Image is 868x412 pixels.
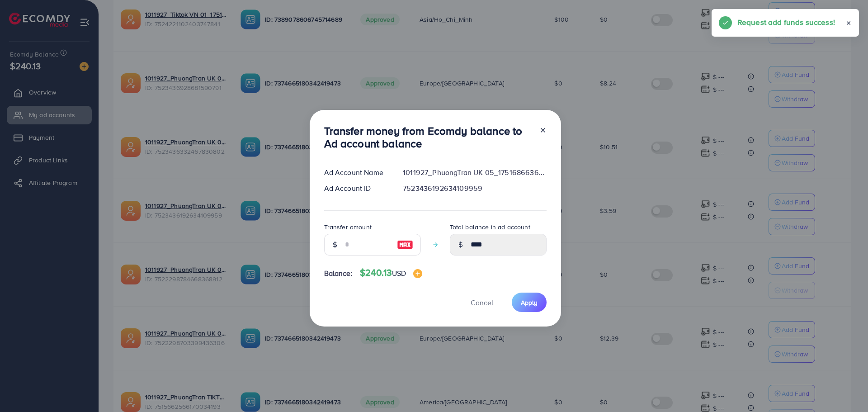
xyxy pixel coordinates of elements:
button: Apply [512,293,547,312]
label: Transfer amount [324,223,372,232]
h5: Request add funds success! [737,16,835,28]
img: image [397,239,413,250]
iframe: Chat [830,371,861,405]
div: 1011927_PhuongTran UK 05_1751686636031 [396,167,553,178]
img: image [413,269,422,278]
span: Balance: [324,268,353,279]
div: Ad Account Name [317,167,396,178]
span: Apply [521,298,538,307]
label: Total balance in ad account [450,223,530,232]
h4: $240.13 [360,267,423,279]
span: Cancel [471,298,493,308]
div: 7523436192634109959 [396,183,553,194]
div: Ad Account ID [317,183,396,194]
button: Cancel [459,293,505,312]
span: USD [392,268,406,278]
h3: Transfer money from Ecomdy balance to Ad account balance [324,124,532,151]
